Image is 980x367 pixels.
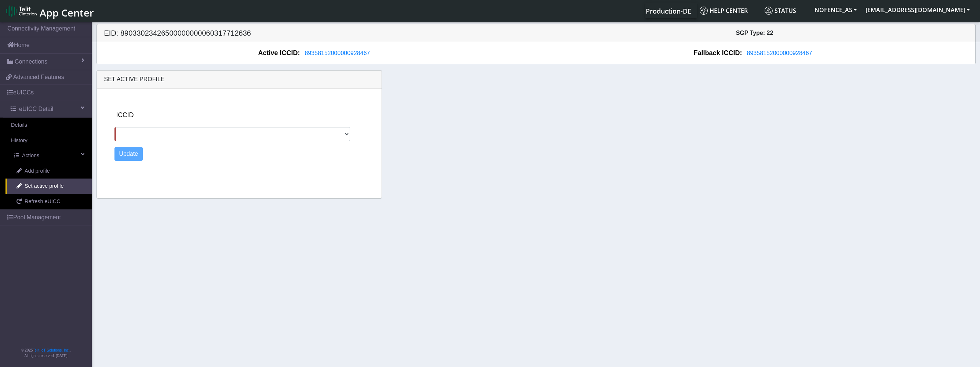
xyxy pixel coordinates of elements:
a: Your current platform instance [645,3,691,18]
img: knowledge.svg [700,7,708,15]
span: Refresh eUICC [25,198,61,206]
a: App Center [6,3,93,19]
span: 89358152000000928467 [305,50,370,56]
span: eUICC Detail [19,105,53,114]
span: Add profile [25,167,50,175]
h5: EID: 89033023426500000000060317712636 [99,29,536,37]
span: Set active profile [25,182,63,190]
button: Update [114,147,143,161]
img: status.svg [765,7,773,15]
span: Advanced Features [13,73,64,82]
a: Set active profile [6,179,92,194]
a: Refresh eUICC [6,194,92,209]
a: Add profile [6,163,92,179]
a: Help center [697,3,762,18]
a: Actions [3,148,92,163]
button: NOFENCE_AS [810,3,861,17]
button: 89358152000000928467 [742,48,817,58]
label: ICCID [116,110,134,120]
span: Set active profile [104,76,165,82]
span: App Center [40,6,94,19]
span: Production-DE [646,7,691,15]
img: logo-telit-cinterion-gw-new.png [6,5,37,17]
span: Active ICCID: [258,48,300,58]
a: Telit IoT Solutions, Inc. [33,348,70,352]
button: [EMAIL_ADDRESS][DOMAIN_NAME] [861,3,974,17]
span: Help center [700,7,748,15]
span: Status [765,7,796,15]
span: SGP Type: 22 [736,30,773,36]
span: Actions [22,152,39,160]
button: 89358152000000928467 [300,48,375,58]
span: Fallback ICCID: [694,48,742,58]
a: Status [762,3,810,18]
span: Connections [15,57,47,66]
a: eUICC Detail [3,101,92,117]
span: 89358152000000928467 [747,50,812,56]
